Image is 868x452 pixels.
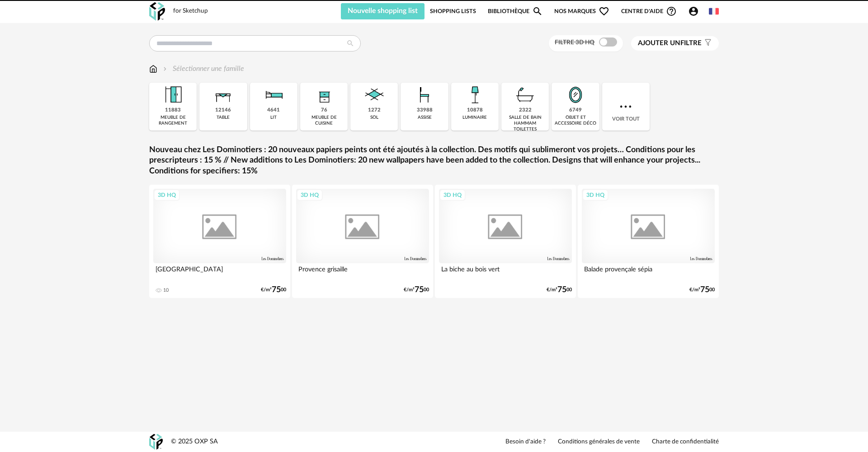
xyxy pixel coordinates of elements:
a: Nouveau chez Les Dominotiers : 20 nouveaux papiers peints ont été ajoutés à la collection. Des mo... [149,145,719,177]
img: more.7b13dc1.svg [618,98,634,115]
img: Miroir.png [563,83,588,107]
span: 75 [557,287,566,293]
img: Meuble%20de%20rangement.png [161,83,185,107]
div: Provence grisaille [296,263,429,281]
a: 3D HQ La biche au bois vert €/m²7500 [435,185,576,298]
div: sol [370,115,378,121]
div: [GEOGRAPHIC_DATA] [153,263,286,281]
div: 10 [163,287,169,294]
div: 3D HQ [297,189,323,201]
span: Filter icon [702,39,712,48]
img: svg+xml;base64,PHN2ZyB3aWR0aD0iMTYiIGhlaWdodD0iMTYiIHZpZXdCb3g9IjAgMCAxNiAxNiIgZmlsbD0ibm9uZSIgeG... [161,64,169,74]
span: Account Circle icon [688,6,703,17]
img: OXP [149,2,165,21]
a: 3D HQ Provence grisaille €/m²7500 [292,185,433,298]
span: 75 [700,287,709,293]
span: 75 [272,287,281,293]
div: meuble de rangement [152,115,194,126]
div: 10878 [467,107,483,114]
img: Literie.png [261,83,286,107]
img: svg+xml;base64,PHN2ZyB3aWR0aD0iMTYiIGhlaWdodD0iMTciIHZpZXdCb3g9IjAgMCAxNiAxNyIgZmlsbD0ibm9uZSIgeG... [149,64,157,74]
img: Table.png [211,83,236,107]
div: 3D HQ [582,189,609,201]
img: OXP [149,434,163,450]
img: Sol.png [362,83,387,107]
a: Conditions générales de vente [558,438,640,446]
div: 3D HQ [154,189,180,201]
img: Assise.png [412,83,437,107]
img: fr [709,6,719,16]
div: meuble de cuisine [303,115,345,126]
div: lit [270,115,277,121]
a: 3D HQ Balade provençale sépia €/m²7500 [578,185,719,298]
div: Balade provençale sépia [582,263,715,281]
div: 3D HQ [439,189,466,201]
span: Nos marques [554,3,609,19]
div: 2322 [519,107,532,114]
a: 3D HQ [GEOGRAPHIC_DATA] 10 €/m²7500 [149,185,290,298]
span: Centre d'aideHelp Circle Outline icon [621,6,677,17]
div: 33988 [417,107,433,114]
div: 4641 [267,107,280,114]
div: 12146 [215,107,231,114]
div: La biche au bois vert [439,263,572,281]
div: €/m² 00 [404,287,429,293]
span: Filtre 3D HQ [555,39,594,46]
div: luminaire [462,115,487,121]
div: €/m² 00 [547,287,572,293]
a: BibliothèqueMagnify icon [488,3,543,19]
span: Nouvelle shopping list [348,7,418,14]
button: Ajouter unfiltre Filter icon [631,36,719,51]
span: Heart Outline icon [599,6,609,17]
div: €/m² 00 [261,287,286,293]
span: 75 [415,287,424,293]
span: Help Circle Outline icon [666,6,677,17]
div: for Sketchup [173,7,208,15]
div: © 2025 OXP SA [171,438,218,446]
div: Sélectionner une famille [161,64,244,74]
div: 11883 [165,107,181,114]
div: Voir tout [602,83,650,130]
img: Salle%20de%20bain.png [513,83,538,107]
img: Luminaire.png [462,83,487,107]
span: Account Circle icon [688,6,699,17]
span: Ajouter un [638,40,680,47]
div: 6749 [569,107,582,114]
div: 76 [321,107,327,114]
div: assise [418,115,432,121]
div: salle de bain hammam toilettes [504,115,546,132]
div: table [217,115,230,121]
div: 1272 [368,107,381,114]
span: filtre [638,39,702,48]
a: Shopping Lists [430,3,476,19]
span: Magnify icon [532,6,543,17]
div: objet et accessoire déco [554,115,596,126]
div: €/m² 00 [689,287,715,293]
a: Charte de confidentialité [652,438,719,446]
a: Besoin d'aide ? [505,438,546,446]
img: Rangement.png [312,83,336,107]
button: Nouvelle shopping list [341,3,425,19]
